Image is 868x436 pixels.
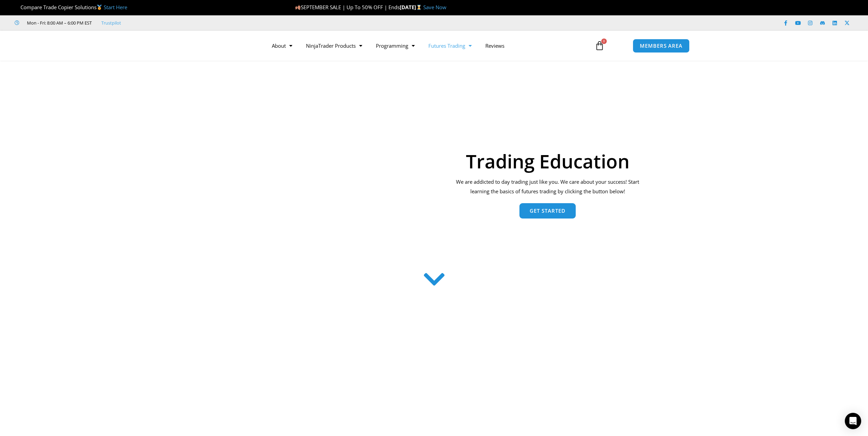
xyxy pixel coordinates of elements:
[422,38,479,54] a: Futures Trading
[295,4,400,11] span: SEPTEMBER SALE | Up To 50% OFF | Ends
[479,38,511,54] a: Reviews
[369,38,422,54] a: Programming
[640,43,682,48] span: MEMBERS AREA
[585,36,615,56] a: 0
[299,38,369,54] a: NinjaTrader Products
[295,5,300,10] img: 🍂
[224,96,438,259] img: AdobeStock 293954085 1 Converted | Affordable Indicators – NinjaTrader
[104,4,127,11] a: Start Here
[601,39,607,44] span: 0
[265,38,587,54] nav: Menu
[633,39,690,53] a: MEMBERS AREA
[178,33,252,58] img: LogoAI | Affordable Indicators – NinjaTrader
[519,203,576,219] a: Get Started
[400,4,423,11] strong: [DATE]
[416,5,422,10] img: ⌛
[15,4,127,11] span: Compare Trade Copier Solutions
[25,19,92,27] span: Mon - Fri: 8:00 AM – 6:00 PM EST
[845,413,861,429] div: Open Intercom Messenger
[97,5,102,10] img: 🥇
[530,208,565,213] span: Get Started
[15,5,20,10] img: 🏆
[423,4,446,11] a: Save Now
[452,152,644,170] h1: Trading Education
[101,19,121,27] a: Trustpilot
[265,38,299,54] a: About
[452,177,644,196] p: We are addicted to day trading just like you. We care about your success! Start learning the basi...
